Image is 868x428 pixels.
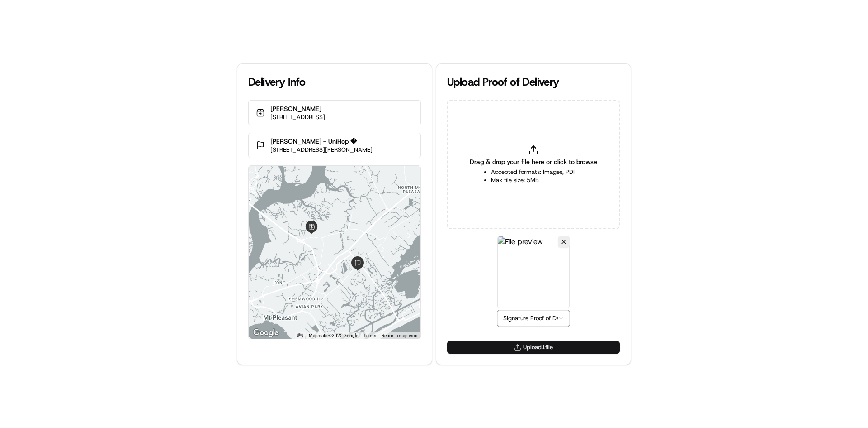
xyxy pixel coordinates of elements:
img: Google [251,327,281,339]
div: Delivery Info [248,75,421,89]
span: Drag & drop your file here or click to browse [470,157,597,166]
li: Max file size: 5MB [491,176,576,184]
p: [PERSON_NAME] - UniHop � [270,137,373,146]
button: Upload1file [447,341,620,354]
li: Accepted formats: Images, PDF [491,168,576,176]
div: Upload Proof of Delivery [447,75,620,89]
p: [STREET_ADDRESS][PERSON_NAME] [270,146,373,154]
a: Open this area in Google Maps (opens a new window) [251,327,281,339]
img: File preview [497,236,570,308]
p: [PERSON_NAME] [270,104,325,113]
a: Report a map error [382,333,418,338]
p: [STREET_ADDRESS] [270,113,325,121]
span: Map data ©2025 Google [309,333,358,338]
a: Terms (opens in new tab) [363,333,376,338]
button: Keyboard shortcuts [297,333,303,337]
